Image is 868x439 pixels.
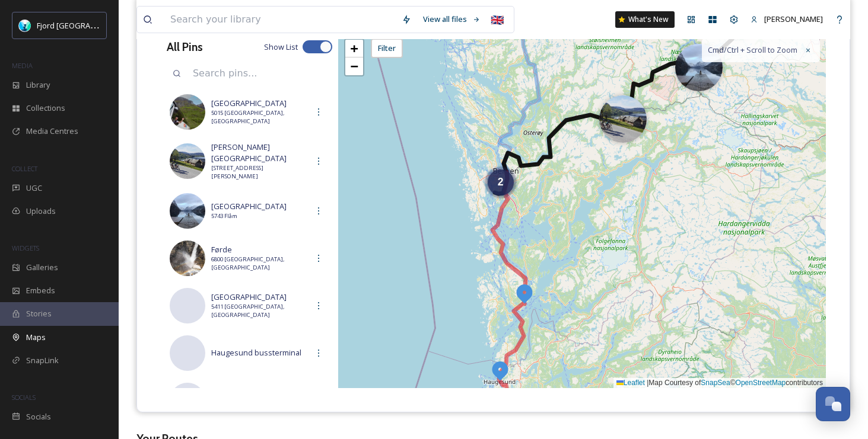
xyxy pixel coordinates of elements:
span: UGC [26,182,42,194]
div: Filter [371,39,403,58]
span: Show List [264,41,298,53]
span: 5411 [GEOGRAPHIC_DATA], [GEOGRAPHIC_DATA] [211,303,308,320]
span: Cmd/Ctrl + Scroll to Zoom [708,44,797,56]
span: Uploads [26,206,56,217]
span: MEDIA [12,61,33,70]
span: SnapLink [26,355,59,366]
span: [GEOGRAPHIC_DATA] [211,291,308,303]
img: 693c6e95da4a72cfec712cb21ba3f053e142430dcd54e5e6d94071932d952068.jpg [170,241,205,276]
a: [PERSON_NAME] [745,8,829,31]
button: Open Chat [816,387,850,421]
img: Fjord%201.avif [170,94,205,130]
div: 2 [488,169,514,196]
span: 2 [498,176,504,188]
span: + [351,41,358,56]
span: 5015 [GEOGRAPHIC_DATA], [GEOGRAPHIC_DATA] [211,109,308,126]
a: OpenStreetMap [736,379,786,387]
input: Search pins... [187,60,332,86]
h3: All Pins [167,39,203,56]
img: 040ba2e453b2ee736875a3e790b22bee466c11676a7fa73569dc792e2cd9ed84.jpg [170,143,205,179]
span: | [647,379,648,387]
span: [PERSON_NAME][GEOGRAPHIC_DATA] [211,142,308,164]
span: [GEOGRAPHIC_DATA] [211,201,308,212]
span: Collections [26,102,65,114]
span: 6800 [GEOGRAPHIC_DATA], [GEOGRAPHIC_DATA] [211,255,308,273]
img: Marker [489,360,511,381]
span: Galleries [26,262,58,273]
div: Map Courtesy of © contributors [613,378,826,388]
span: [GEOGRAPHIC_DATA] [211,98,308,109]
a: SnapSea [701,379,730,387]
span: COLLECT [12,164,37,173]
span: [STREET_ADDRESS][PERSON_NAME] [211,164,308,181]
input: Search your library [164,7,396,33]
span: Stories [26,308,52,319]
img: f717718ddc8fc9c5c81f4bf36323e1a1f1b347b6e6d301e1d3bd237876fa691e.jpg [170,193,205,229]
div: 🇬🇧 [487,9,508,30]
a: View all files [417,8,487,31]
span: Socials [26,411,51,422]
a: Zoom out [345,57,363,75]
span: Fjord [GEOGRAPHIC_DATA] [37,20,132,31]
a: Leaflet [616,379,645,387]
span: SOCIALS [12,393,36,402]
a: What's New [615,11,675,28]
span: Førde [211,244,308,255]
span: WIDGETS [12,243,39,252]
img: Marker [514,283,535,304]
span: − [351,59,358,73]
span: 5743 Flåm [211,212,308,220]
span: Maps [26,332,46,343]
a: Zoom in [345,40,363,57]
img: fn-logo-2023%201.svg [19,20,31,31]
span: [PERSON_NAME] [764,14,823,24]
span: Media Centres [26,126,78,137]
span: Haugesund bussterminal [211,347,308,358]
span: Embeds [26,285,55,296]
span: Library [26,79,50,91]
